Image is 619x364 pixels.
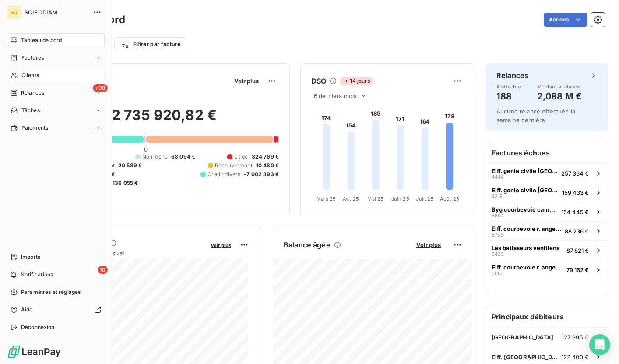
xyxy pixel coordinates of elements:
[21,54,44,62] span: Factures
[142,153,168,161] span: Non-échu
[566,266,589,273] span: 79 162 €
[562,334,589,341] span: 127 995 €
[215,162,253,170] span: Recouvrement
[21,71,39,79] span: Clients
[256,162,279,170] span: 10 480 €
[234,153,248,161] span: Litige
[25,9,88,16] span: SCIFODIAM
[7,285,105,299] a: Paramètres et réglages
[93,84,108,92] span: +99
[561,170,589,177] span: 257 364 €
[118,162,142,170] span: 20 589 €
[284,240,331,250] h6: Balance âgée
[7,33,105,47] a: Tableau de bord
[496,84,523,89] span: À effectuer
[486,163,608,183] button: Eiff. genie civile [GEOGRAPHIC_DATA]4446257 364 €
[21,106,40,114] span: Tâches
[566,247,589,254] span: 87 821 €
[144,146,148,153] span: 0
[21,253,40,261] span: Imports
[496,108,575,124] span: Aucune relance effectuée la semaine dernière.
[492,206,558,213] span: Byg courbevoie campus seine doumer
[537,89,582,103] h4: 2,088 M €
[440,196,459,202] tspan: Août 25
[537,84,582,89] span: Montant à relancer
[21,288,81,296] span: Paramètres et réglages
[486,240,608,260] button: Les batisseurs venitiens542987 821 €
[7,345,61,359] img: Logo LeanPay
[492,251,504,257] span: 5429
[486,183,608,202] button: Eiff. genie civile [GEOGRAPHIC_DATA]4319159 433 €
[98,266,108,274] span: 10
[562,189,589,196] span: 159 433 €
[492,167,558,174] span: Eiff. genie civile [GEOGRAPHIC_DATA]
[391,196,409,202] tspan: Juin 25
[114,37,186,51] button: Filtrer par facture
[492,334,554,341] span: [GEOGRAPHIC_DATA]
[492,194,503,199] span: 4319
[21,124,48,132] span: Paiements
[232,77,261,85] button: Voir plus
[414,241,443,249] button: Voir plus
[234,78,259,85] span: Voir plus
[211,242,231,248] span: Voir plus
[7,121,105,135] a: Paiements
[492,244,559,251] span: Les batisseurs venitiens
[317,196,336,202] tspan: Mars 25
[544,13,587,27] button: Actions
[21,89,44,97] span: Relances
[21,306,33,314] span: Aide
[486,202,608,221] button: Byg courbevoie campus seine doumer6804154 445 €
[486,260,608,279] button: Eiff. courbevoie r. ange tour hopen606379 162 €
[311,76,326,86] h6: DSO
[7,51,105,65] a: Factures
[21,36,62,44] span: Tableau de bord
[561,353,589,360] span: 122 400 €
[492,213,504,218] span: 6804
[492,353,561,360] span: Eiff. [GEOGRAPHIC_DATA] [STREET_ADDRESS]
[416,241,441,248] span: Voir plus
[21,323,55,331] span: Déconnexion
[496,70,528,81] h6: Relances
[208,170,240,178] span: Crédit divers
[343,196,359,202] tspan: Avr. 25
[49,106,279,133] h2: 2 735 920,82 €
[49,248,204,258] span: Chiffre d'affaires mensuel
[7,68,105,82] a: Clients
[492,264,563,271] span: Eiff. courbevoie r. ange tour hopen
[340,77,372,85] span: 14 jours
[565,228,589,235] span: 88 236 €
[7,5,21,19] div: SC
[21,271,53,279] span: Notifications
[561,209,589,216] span: 154 445 €
[7,86,105,100] a: +99Relances
[589,334,610,355] div: Open Intercom Messenger
[496,89,523,103] h4: 188
[252,153,279,161] span: 324 769 €
[492,174,504,180] span: 4446
[110,179,138,187] span: -136 055 €
[416,196,433,202] tspan: Juil. 25
[208,241,234,249] button: Voir plus
[7,103,105,117] a: Tâches
[486,142,608,163] h6: Factures échues
[171,153,195,161] span: 68 094 €
[492,232,503,237] span: 6753
[492,271,504,276] span: 6063
[244,170,279,178] span: -7 002 893 €
[314,92,357,99] span: 6 derniers mois
[7,250,105,264] a: Imports
[486,221,608,240] button: Eiff. courbevoie r. ange tour hopen675388 236 €
[492,187,559,194] span: Eiff. genie civile [GEOGRAPHIC_DATA]
[486,306,608,327] h6: Principaux débiteurs
[7,303,105,317] a: Aide
[492,225,561,232] span: Eiff. courbevoie r. ange tour hopen
[367,196,383,202] tspan: Mai 25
